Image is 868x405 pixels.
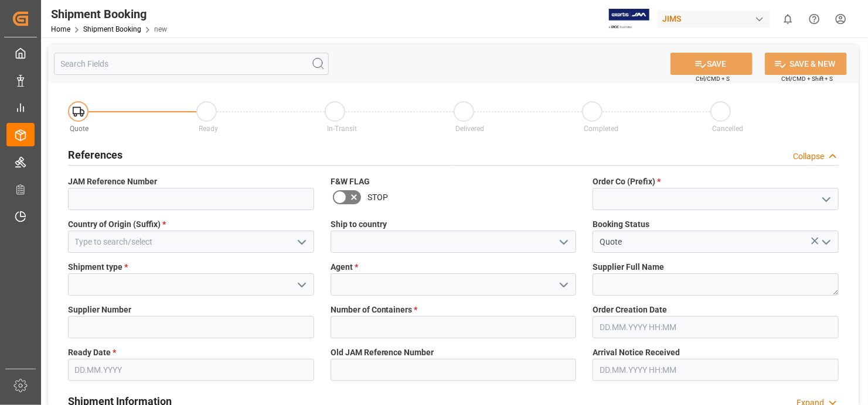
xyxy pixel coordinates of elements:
button: SAVE [670,53,753,75]
span: Ctrl/CMD + Shift + S [781,74,833,83]
span: Order Co (Prefix) [593,176,661,188]
span: Ctrl/CMD + S [696,74,730,83]
input: DD.MM.YYYY [68,359,314,381]
span: Completed [584,125,618,133]
span: Country of Origin (Suffix) [68,218,166,231]
button: SAVE & NEW [765,53,847,75]
span: Delivered [455,125,484,133]
button: open menu [554,233,572,251]
span: Agent [331,261,358,273]
span: Supplier Number [68,304,131,316]
span: F&W FLAG [331,176,370,188]
span: Ready [199,125,218,133]
span: JAM Reference Number [68,176,157,188]
button: open menu [816,233,834,251]
h2: References [68,147,122,163]
button: open menu [292,233,309,251]
input: Type to search/select [68,231,314,253]
button: open menu [292,276,309,294]
span: Supplier Full Name [593,261,664,273]
a: Home [51,25,70,33]
div: Collapse [793,150,824,163]
button: Help Center [801,6,828,32]
span: Arrival Notice Received [593,346,680,359]
span: Ready Date [68,346,116,359]
button: open menu [554,276,572,294]
span: Old JAM Reference Number [331,346,434,359]
input: Search Fields [54,53,329,75]
button: JIMS [658,8,775,30]
span: Order Creation Date [593,304,667,316]
span: Cancelled [712,125,743,133]
span: Shipment type [68,261,128,273]
span: Booking Status [593,218,649,231]
button: show 0 new notifications [775,6,801,32]
span: Quote [70,125,89,133]
div: Shipment Booking [51,5,167,23]
input: DD.MM.YYYY HH:MM [593,359,839,381]
div: JIMS [658,11,770,28]
button: open menu [816,190,834,208]
img: Exertis%20JAM%20-%20Email%20Logo.jpg_1722504956.jpg [609,9,649,29]
span: Number of Containers [331,304,418,316]
input: DD.MM.YYYY HH:MM [593,316,839,338]
span: In-Transit [327,125,357,133]
span: STOP [367,191,388,204]
span: Ship to country [331,218,387,231]
a: Shipment Booking [83,25,141,33]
